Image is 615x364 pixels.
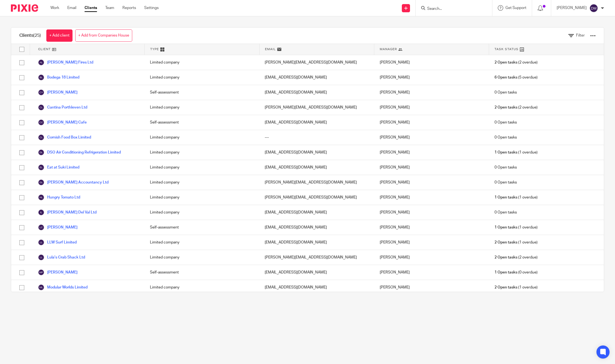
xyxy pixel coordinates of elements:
[144,250,259,265] div: Limited company
[557,5,587,11] p: [PERSON_NAME]
[38,179,44,186] img: svg%3E
[495,255,517,260] span: 2 Open tasks
[38,134,44,141] img: svg%3E
[495,150,517,155] span: 1 Open tasks
[38,47,51,52] span: Client
[259,130,374,145] div: ---
[38,239,44,246] img: svg%3E
[38,104,44,111] img: svg%3E
[38,209,44,216] img: svg%3E
[495,270,538,275] span: (0 overdue)
[374,115,489,130] div: [PERSON_NAME]
[144,55,259,70] div: Limited company
[105,5,114,11] a: Team
[38,134,91,141] a: Cornish Food Box Limited
[495,225,517,230] span: 1 Open tasks
[259,175,374,190] div: [PERSON_NAME][EMAIL_ADDRESS][DOMAIN_NAME]
[495,90,517,95] span: 0 Open tasks
[144,235,259,250] div: Limited company
[259,85,374,100] div: [EMAIL_ADDRESS][DOMAIN_NAME]
[374,280,489,295] div: [PERSON_NAME]
[495,285,538,290] span: (1 overdue)
[75,29,132,42] a: + Add from Companies House
[38,164,79,171] a: Eat at Suki Limited
[495,195,538,200] span: (1 overdue)
[144,280,259,295] div: Limited company
[374,220,489,235] div: [PERSON_NAME]
[495,270,517,275] span: 1 Open tasks
[38,239,77,246] a: LLW Surf Limited
[265,47,276,52] span: Email
[495,210,517,215] span: 0 Open tasks
[38,59,93,66] a: [PERSON_NAME] Fires Ltd
[374,175,489,190] div: [PERSON_NAME]
[38,254,44,261] img: svg%3E
[144,145,259,160] div: Limited company
[144,70,259,85] div: Limited company
[259,205,374,220] div: [EMAIL_ADDRESS][DOMAIN_NAME]
[495,195,517,200] span: 1 Open tasks
[38,89,77,96] a: [PERSON_NAME]
[122,5,136,11] a: Reports
[495,75,517,80] span: 6 Open tasks
[38,74,44,81] img: svg%3E
[495,180,517,185] span: 0 Open tasks
[374,100,489,115] div: [PERSON_NAME]
[38,149,121,156] a: DSO Air Conditioning Refrigeration Limited
[144,160,259,175] div: Limited company
[495,105,517,110] span: 2 Open tasks
[144,190,259,205] div: Limited company
[150,47,159,52] span: Type
[38,149,44,156] img: svg%3E
[38,194,44,201] img: svg%3E
[374,235,489,250] div: [PERSON_NAME]
[144,220,259,235] div: Self-assessment
[380,47,397,52] span: Manager
[495,240,538,245] span: (1 overdue)
[495,120,517,125] span: 0 Open tasks
[38,254,85,261] a: Lula's Crab Shack Ltd
[374,145,489,160] div: [PERSON_NAME]
[38,164,44,171] img: svg%3E
[144,205,259,220] div: Limited company
[495,150,538,155] span: (1 overdue)
[50,5,59,11] a: Work
[38,269,77,276] a: [PERSON_NAME]
[144,100,259,115] div: Limited company
[38,194,80,201] a: Hungry Tomato Ltd
[38,179,108,186] a: [PERSON_NAME] Accountancy Ltd
[38,284,88,291] a: Modular Worlds Limited
[495,60,538,65] span: (2 overdue)
[374,55,489,70] div: [PERSON_NAME]
[495,285,517,290] span: 2 Open tasks
[374,70,489,85] div: [PERSON_NAME]
[495,165,517,170] span: 0 Open tasks
[374,85,489,100] div: [PERSON_NAME]
[38,74,79,81] a: Bodega 18 Limited
[144,85,259,100] div: Self-assessment
[495,75,538,80] span: (5 overdue)
[259,280,374,295] div: [EMAIL_ADDRESS][DOMAIN_NAME]
[144,265,259,280] div: Self-assessment
[144,115,259,130] div: Self-assessment
[144,130,259,145] div: Limited company
[495,255,538,260] span: (2 overdue)
[576,34,585,37] span: Filter
[505,6,526,10] span: Get Support
[38,59,44,66] img: svg%3E
[144,175,259,190] div: Limited company
[374,265,489,280] div: [PERSON_NAME]
[259,70,374,85] div: [EMAIL_ADDRESS][DOMAIN_NAME]
[259,220,374,235] div: [EMAIL_ADDRESS][DOMAIN_NAME]
[144,5,159,11] a: Settings
[38,89,44,96] img: svg%3E
[374,130,489,145] div: [PERSON_NAME]
[33,33,41,38] span: (25)
[38,224,77,231] a: [PERSON_NAME]
[495,105,538,110] span: (2 overdue)
[38,284,44,291] img: svg%3E
[38,119,87,126] a: [PERSON_NAME] Cafe
[67,5,76,11] a: Email
[38,119,44,126] img: svg%3E
[38,104,87,111] a: Cantina Porthleven Ltd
